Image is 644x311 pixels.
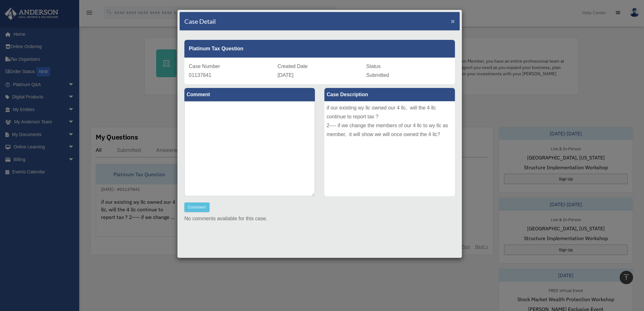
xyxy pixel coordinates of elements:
span: 01137841 [189,72,211,78]
button: Comment [184,202,209,212]
div: Platinum Tax Question [184,40,455,58]
h4: Case Detail [184,17,216,26]
button: Close [451,18,455,24]
span: Case Number [189,64,220,69]
label: Case Description [324,88,455,101]
span: Status [366,64,380,69]
span: Created Date [277,64,308,69]
p: No comments available for this case. [184,214,455,223]
span: [DATE] [277,72,293,78]
label: Comment [184,88,315,101]
span: × [451,17,455,25]
span: Submitted [366,72,389,78]
div: if our existing wy llc owned our 4 llc, will the 4 llc continue to report tax ? 2---- if we chang... [324,101,455,196]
